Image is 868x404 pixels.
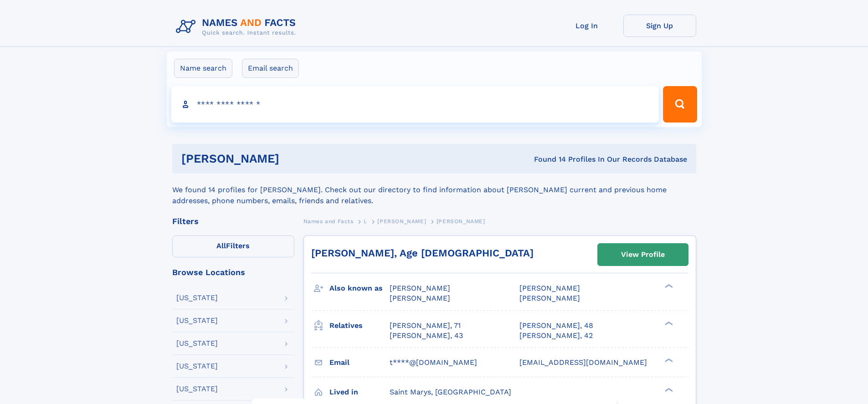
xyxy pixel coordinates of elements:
[311,247,534,259] a: [PERSON_NAME], Age [DEMOGRAPHIC_DATA]
[329,355,390,370] h3: Email
[663,320,673,326] div: ❯
[390,294,450,302] span: [PERSON_NAME]
[519,294,580,302] span: [PERSON_NAME]
[519,321,593,331] a: [PERSON_NAME], 48
[377,218,426,225] span: [PERSON_NAME]
[172,15,303,39] img: Logo Names and Facts
[364,215,367,227] a: L
[303,215,354,227] a: Names and Facts
[390,331,463,341] a: [PERSON_NAME], 43
[623,15,696,37] a: Sign Up
[364,218,367,225] span: L
[176,385,218,393] div: [US_STATE]
[519,284,580,292] span: [PERSON_NAME]
[172,235,294,257] label: Filters
[663,387,673,393] div: ❯
[519,358,647,367] span: [EMAIL_ADDRESS][DOMAIN_NAME]
[172,217,294,225] div: Filters
[663,357,673,363] div: ❯
[172,268,294,276] div: Browse Locations
[329,318,390,333] h3: Relatives
[176,340,218,347] div: [US_STATE]
[329,281,390,296] h3: Also known as
[242,59,299,78] label: Email search
[621,244,665,265] div: View Profile
[176,363,218,370] div: [US_STATE]
[377,215,426,227] a: [PERSON_NAME]
[550,15,623,37] a: Log In
[598,244,688,266] a: View Profile
[519,331,593,341] a: [PERSON_NAME], 42
[663,283,673,289] div: ❯
[437,218,485,225] span: [PERSON_NAME]
[216,241,226,250] span: All
[176,294,218,302] div: [US_STATE]
[181,153,407,164] h1: [PERSON_NAME]
[172,174,696,206] div: We found 14 profiles for [PERSON_NAME]. Check out our directory to find information about [PERSON...
[390,321,461,331] a: [PERSON_NAME], 71
[663,86,697,123] button: Search Button
[329,384,390,400] h3: Lived in
[390,284,450,292] span: [PERSON_NAME]
[171,86,659,123] input: search input
[390,388,511,396] span: Saint Marys, [GEOGRAPHIC_DATA]
[174,59,232,78] label: Name search
[176,317,218,324] div: [US_STATE]
[406,154,687,164] div: Found 14 Profiles In Our Records Database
